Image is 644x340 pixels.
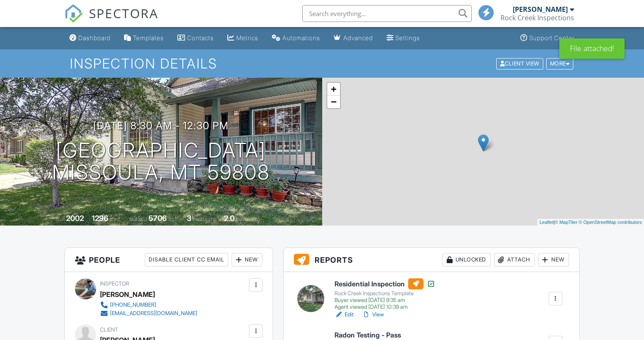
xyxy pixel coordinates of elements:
[100,326,118,333] span: Client
[334,297,435,304] div: Buyer viewed [DATE] 9:35 am
[174,30,217,46] a: Contacts
[78,34,111,41] div: Dashboard
[546,58,574,69] div: More
[70,56,574,71] h1: Inspection Details
[327,83,340,95] a: Zoom in
[64,11,158,29] a: SPECTORA
[529,34,575,41] div: Support Center
[539,220,553,225] a: Leaflet
[187,214,191,223] div: 3
[559,38,625,59] div: File attached!
[555,220,578,225] a: © MapTiler
[538,253,569,267] div: New
[193,216,216,222] span: bedrooms
[110,216,122,222] span: sq. ft.
[65,248,273,272] h3: People
[93,120,229,131] h3: [DATE] 8:30 am - 12:30 pm
[224,214,235,223] div: 2.0
[149,214,167,223] div: 5706
[268,30,323,46] a: Automations (Basic)
[494,253,535,267] div: Attach
[334,278,435,289] h6: Residential Inspection
[224,30,262,46] a: Metrics
[64,4,83,23] img: The Best Home Inspection Software - Spectora
[282,34,320,41] div: Automations
[334,310,354,319] a: Edit
[495,60,545,66] a: Client View
[236,216,260,222] span: bathrooms
[496,58,543,69] div: Client View
[327,95,340,108] a: Zoom out
[334,304,435,310] div: Agent viewed [DATE] 10:39 am
[66,30,114,46] a: Dashboard
[187,34,214,41] div: Contacts
[343,34,373,41] div: Advanced
[100,309,197,318] a: [EMAIL_ADDRESS][DOMAIN_NAME]
[110,310,197,317] div: [EMAIL_ADDRESS][DOMAIN_NAME]
[100,280,129,287] span: Inspector
[442,253,491,267] div: Unlocked
[517,30,578,46] a: Support Center
[110,302,156,308] div: [PHONE_NUMBER]
[121,30,167,46] a: Templates
[284,248,579,272] h3: Reports
[362,310,384,319] a: View
[334,278,435,310] a: Residential Inspection Rock Creek Inspections Template Buyer viewed [DATE] 9:35 am Agent viewed [...
[500,14,574,22] div: Rock Creek Inspections
[55,216,65,222] span: Built
[89,4,158,22] span: SPECTORA
[395,34,420,41] div: Settings
[334,332,453,339] h6: Radon Testing - Pass
[302,5,472,22] input: Search everything...
[330,30,376,46] a: Advanced
[579,220,642,225] a: © OpenStreetMap contributors
[145,253,228,267] div: Disable Client CC Email
[52,139,270,184] h1: [GEOGRAPHIC_DATA] Missoula, MT 59808
[66,214,84,223] div: 2002
[334,290,435,297] div: Rock Creek Inspections Template
[130,216,147,222] span: Lot Size
[537,219,644,226] div: |
[100,301,197,309] a: [PHONE_NUMBER]
[513,5,568,14] div: [PERSON_NAME]
[168,216,179,222] span: sq.ft.
[383,30,423,46] a: Settings
[92,214,108,223] div: 1296
[232,253,263,267] div: New
[236,34,258,41] div: Metrics
[133,34,164,41] div: Templates
[100,288,155,301] div: [PERSON_NAME]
